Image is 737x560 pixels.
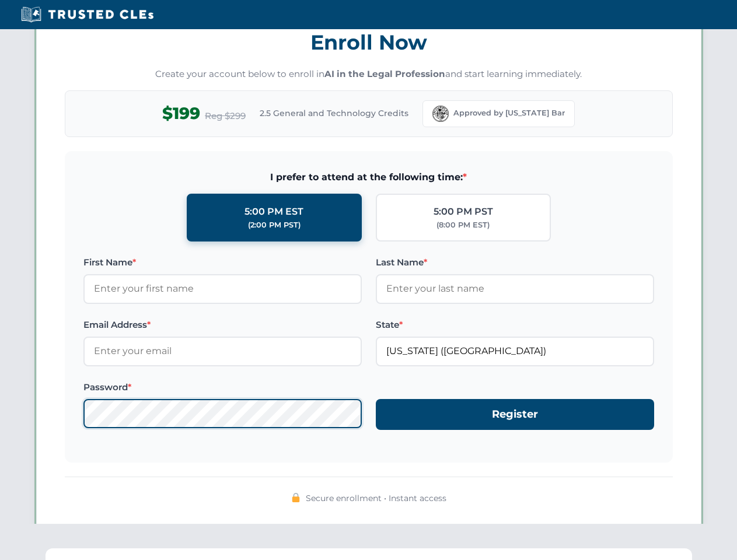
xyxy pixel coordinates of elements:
[205,109,246,123] span: Reg $299
[244,204,303,219] div: 5:00 PM EST
[432,106,449,122] img: Florida Bar
[248,219,301,231] div: (2:00 PM PST)
[291,493,301,502] img: 🔒
[453,107,565,119] span: Approved by [US_STATE] Bar
[83,274,362,303] input: Enter your first name
[376,318,654,332] label: State
[434,204,493,219] div: 5:00 PM PST
[306,492,446,505] span: Secure enrollment • Instant access
[376,256,654,269] label: Last Name
[324,68,445,79] strong: AI in the Legal Profession
[260,107,408,120] span: 2.5 General and Technology Credits
[18,6,157,23] img: Trusted CLEs
[83,380,362,394] label: Password
[83,318,362,332] label: Email Address
[376,274,654,303] input: Enter your last name
[436,219,490,231] div: (8:00 PM EST)
[83,170,654,185] span: I prefer to attend at the following time:
[376,399,654,430] button: Register
[376,337,654,366] input: Florida (FL)
[83,256,362,269] label: First Name
[162,100,200,127] span: $199
[83,337,362,366] input: Enter your email
[65,24,673,61] h3: Enroll Now
[65,68,673,81] p: Create your account below to enroll in and start learning immediately.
